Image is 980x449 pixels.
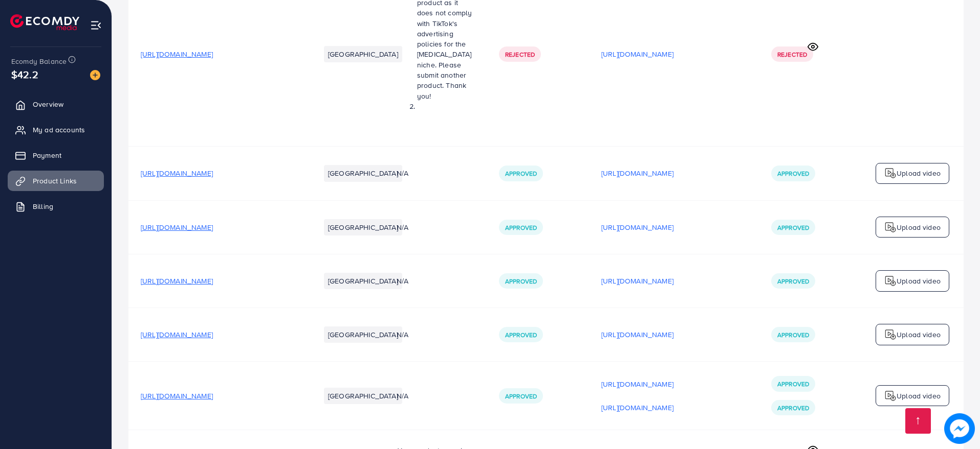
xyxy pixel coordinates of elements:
span: Approved [777,380,809,388]
p: [URL][DOMAIN_NAME] [601,48,673,60]
a: Billing [8,196,104,217]
li: [GEOGRAPHIC_DATA] [324,46,402,62]
span: Approved [777,404,809,412]
span: Billing [33,201,53,211]
li: [GEOGRAPHIC_DATA] [324,219,402,235]
img: logo [10,14,79,30]
li: [GEOGRAPHIC_DATA] [324,165,402,181]
p: [URL][DOMAIN_NAME] [601,378,673,390]
span: Approved [505,169,537,178]
p: [URL][DOMAIN_NAME] [601,275,673,287]
span: [URL][DOMAIN_NAME] [141,391,213,401]
span: Approved [505,392,537,400]
span: Approved [777,223,809,232]
span: N/A [397,391,408,401]
img: menu [90,19,102,31]
span: N/A [397,222,408,232]
img: logo [884,275,897,287]
span: Approved [505,277,537,286]
p: [URL][DOMAIN_NAME] [601,328,673,341]
span: My ad accounts [33,125,85,135]
p: [URL][DOMAIN_NAME] [601,167,673,179]
span: Approved [505,223,537,232]
img: image [90,70,100,80]
a: Payment [8,145,104,166]
span: Approved [777,169,809,178]
span: Overview [33,99,63,109]
span: Approved [777,277,809,286]
a: Product Links [8,171,104,191]
p: Upload video [897,390,941,402]
span: N/A [397,329,408,340]
span: Product Links [33,176,77,186]
span: [URL][DOMAIN_NAME] [141,49,213,59]
img: logo [884,328,897,341]
a: Overview [8,94,104,114]
span: Payment [33,150,61,160]
span: [URL][DOMAIN_NAME] [141,222,213,232]
li: [GEOGRAPHIC_DATA] [324,388,402,404]
li: [GEOGRAPHIC_DATA] [324,326,402,343]
img: image [944,413,975,444]
span: $42.2 [11,67,38,82]
span: [URL][DOMAIN_NAME] [141,276,213,286]
p: Upload video [897,221,941,233]
img: logo [884,390,897,402]
span: Rejected [777,50,807,59]
span: N/A [397,168,408,178]
p: Upload video [897,328,941,341]
img: logo [884,167,897,179]
p: Upload video [897,275,941,287]
span: Ecomdy Balance [11,56,67,66]
span: N/A [397,276,408,286]
span: Approved [777,330,809,339]
span: Rejected [505,50,535,59]
p: [URL][DOMAIN_NAME] [601,221,673,233]
span: [URL][DOMAIN_NAME] [141,329,213,340]
p: Upload video [897,167,941,179]
li: [GEOGRAPHIC_DATA] [324,273,402,289]
img: logo [884,221,897,233]
span: [URL][DOMAIN_NAME] [141,168,213,178]
span: Approved [505,330,537,339]
p: [URL][DOMAIN_NAME] [601,401,673,414]
a: My ad accounts [8,120,104,140]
